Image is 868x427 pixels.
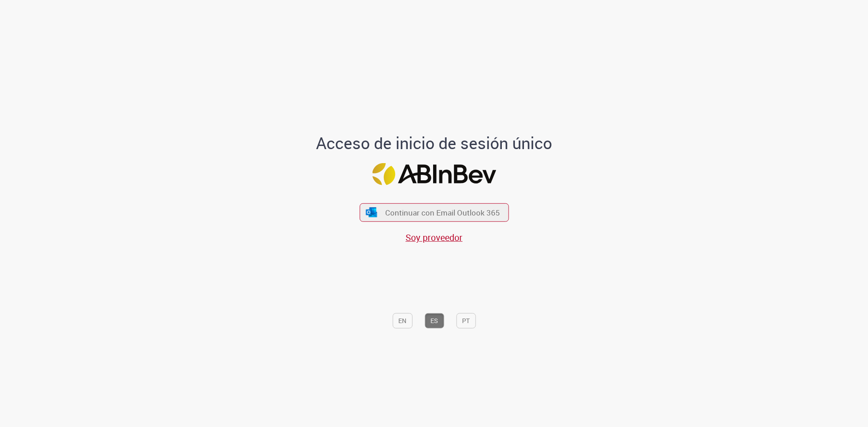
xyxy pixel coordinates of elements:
button: ícone Azure/Microsoft 360 Continuar con Email Outlook 365 [359,203,509,222]
span: Continuar con Email Outlook 365 [385,207,500,218]
img: ícone Azure/Microsoft 360 [365,207,378,217]
h1: Acceso de inicio de sesión único [309,134,560,152]
button: ES [425,313,444,328]
img: Logo ABInBev [372,163,496,185]
button: PT [456,313,476,328]
a: Soy proveedor [406,231,462,244]
button: EN [392,313,412,328]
